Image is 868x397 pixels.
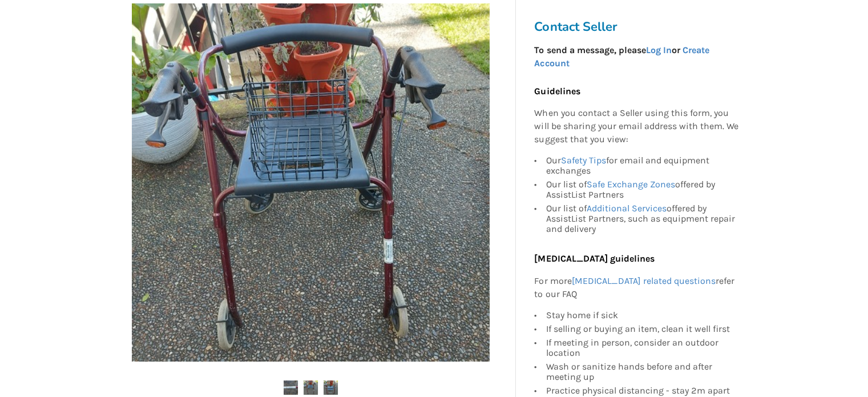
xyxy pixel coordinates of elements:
div: Our list of offered by AssistList Partners [546,178,738,202]
h3: Contact Seller [534,19,744,35]
a: Log In [645,45,671,55]
p: When you contact a Seller using this form, you will be sharing your email address with them. We s... [534,107,738,147]
b: [MEDICAL_DATA] guidelines [534,253,654,264]
p: For more refer to our FAQ [534,275,738,301]
b: Guidelines [534,86,580,97]
img: freedom plus 4200 walker -walker-mobility-vancouver-assistlist-listing [324,380,338,395]
div: Wash or sanitize hands before and after meeting up [546,360,738,384]
img: freedom plus 4200 walker -walker-mobility-vancouver-assistlist-listing [304,380,318,395]
a: Safety Tips [560,155,605,166]
div: If selling or buying an item, clean it well first [546,322,738,336]
div: Stay home if sick [546,310,738,322]
div: Our list of offered by AssistList Partners, such as equipment repair and delivery [546,202,738,234]
div: If meeting in person, consider an outdoor location [546,336,738,360]
a: Additional Services [586,203,666,214]
strong: To send a message, please or [534,45,709,69]
img: freedom plus 4200 walker -walker-mobility-vancouver-assistlist-listing [284,380,298,395]
a: Safe Exchange Zones [586,179,675,190]
div: Our for email and equipment exchanges [546,155,738,178]
a: [MEDICAL_DATA] related questions [571,275,715,286]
